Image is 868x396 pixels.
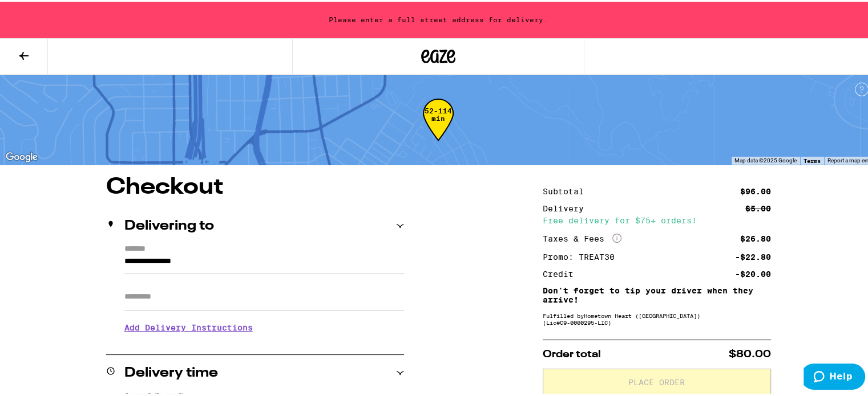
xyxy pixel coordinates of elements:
div: Taxes & Fees [543,232,621,242]
iframe: Opens a widget where you can find more information [804,362,865,390]
h2: Delivery time [124,365,218,378]
div: Promo: TREAT30 [543,251,623,259]
div: 52-114 min [423,105,454,148]
span: Order total [543,348,601,358]
div: $26.80 [740,233,771,241]
div: -$20.00 [735,268,771,276]
div: Subtotal [543,186,592,194]
img: Google [3,148,41,163]
span: $80.00 [729,348,771,358]
h3: Add Delivery Instructions [124,313,404,339]
p: Don't forget to tip your driver when they arrive! [543,284,771,303]
h1: Checkout [106,174,404,197]
div: $96.00 [740,186,771,194]
h2: Delivering to [124,218,214,231]
span: Place Order [628,377,685,385]
button: Place Order [543,367,771,394]
div: Delivery [543,203,592,211]
div: Free delivery for $75+ orders! [543,215,771,223]
a: Terms [804,156,821,162]
div: $5.00 [745,203,771,211]
div: -$22.80 [735,251,771,259]
span: Map data ©2025 Google [734,156,797,162]
div: Credit [543,268,582,276]
p: We'll contact you at [PHONE_NUMBER] when we arrive [124,339,404,348]
a: Open this area in Google Maps (opens a new window) [3,148,41,163]
div: Fulfilled by Hometown Heart ([GEOGRAPHIC_DATA]) (Lic# C9-0000295-LIC ) [543,311,771,324]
